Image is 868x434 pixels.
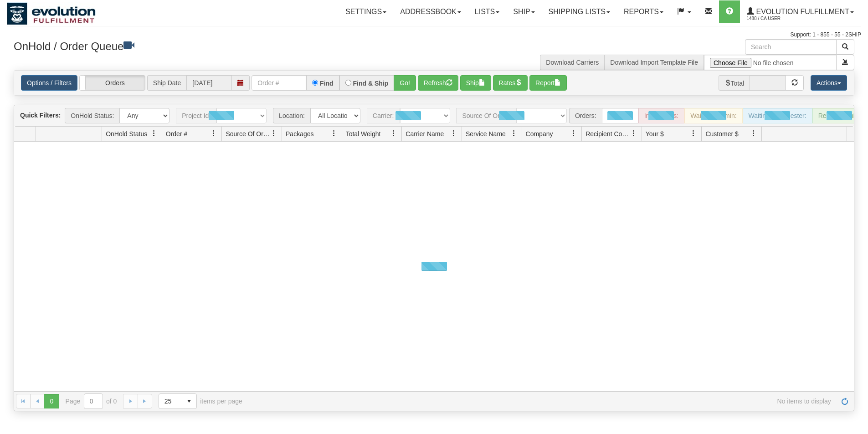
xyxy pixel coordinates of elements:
[460,75,491,91] button: Ship
[466,129,506,138] span: Service Name
[546,59,599,66] a: Download Carriers
[182,394,196,408] span: select
[386,126,401,141] a: Total Weight filter column settings
[745,39,837,55] input: Search
[638,108,684,123] div: In Progress:
[747,14,815,23] span: 1488 / CA User
[7,2,96,25] img: logo1488.jpg
[65,108,119,123] span: OnHold Status:
[837,394,852,408] a: Refresh
[626,126,642,141] a: Recipient Country filter column settings
[66,393,117,409] span: Page of 0
[646,129,664,138] span: Your $
[394,75,416,91] button: Go!
[7,31,861,39] div: Support: 1 - 855 - 55 - 2SHIP
[754,8,849,15] span: Evolution Fulfillment
[353,80,389,87] label: Find & Ship
[610,59,698,66] a: Download Import Template File
[273,108,310,123] span: Location:
[159,393,197,409] span: Page sizes drop down
[542,0,617,23] a: Shipping lists
[586,129,630,138] span: Recipient Country
[704,55,837,70] input: Import
[147,75,186,91] span: Ship Date
[346,129,381,138] span: Total Weight
[44,394,59,408] span: Page 0
[106,129,147,138] span: OnHold Status
[602,108,638,123] div: New:
[493,75,528,91] button: Rates
[617,0,670,23] a: Reports
[14,39,427,52] h3: OnHold / Order Queue
[146,126,162,141] a: OnHold Status filter column settings
[812,108,866,123] div: Ready to Ship:
[506,0,541,23] a: Ship
[746,126,761,141] a: Customer $ filter column settings
[705,129,738,138] span: Customer $
[811,75,847,91] button: Actions
[326,126,342,141] a: Packages filter column settings
[166,129,187,138] span: Order #
[506,126,522,141] a: Service Name filter column settings
[393,0,468,23] a: Addressbook
[226,129,270,138] span: Source Of Order
[529,75,567,91] button: Report
[418,75,458,91] button: Refresh
[14,105,854,127] div: grid toolbar
[20,111,61,120] label: Quick Filters:
[286,129,313,138] span: Packages
[743,108,812,123] div: Waiting - Requester:
[719,75,750,91] span: Total
[266,126,282,141] a: Source Of Order filter column settings
[740,0,861,23] a: Evolution Fulfillment 1488 / CA User
[406,129,444,138] span: Carrier Name
[526,129,553,138] span: Company
[164,397,176,406] span: 25
[684,108,742,123] div: Waiting - Admin:
[468,0,506,23] a: Lists
[446,126,462,141] a: Carrier Name filter column settings
[252,75,306,91] input: Order #
[836,39,854,55] button: Search
[80,76,145,90] label: Orders
[206,126,221,141] a: Order # filter column settings
[320,80,334,87] label: Find
[159,393,242,409] span: items per page
[566,126,581,141] a: Company filter column settings
[255,398,831,405] span: No items to display
[21,75,77,91] a: Options / Filters
[569,108,602,123] span: Orders:
[339,0,393,23] a: Settings
[686,126,701,141] a: Your $ filter column settings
